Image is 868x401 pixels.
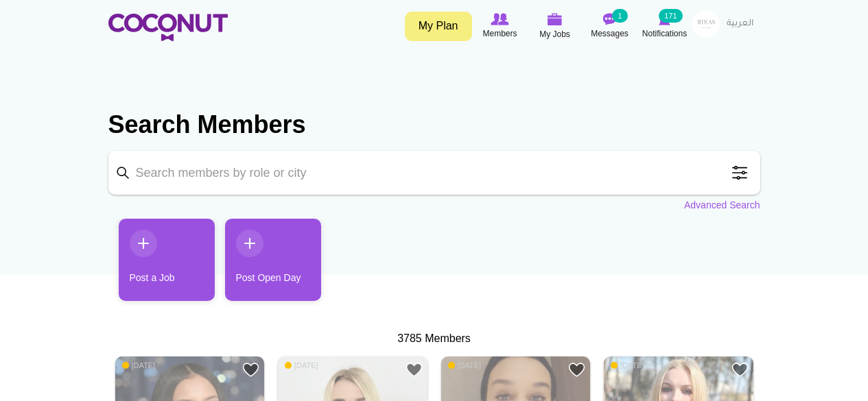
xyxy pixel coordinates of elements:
[591,27,629,40] span: Messages
[539,27,570,41] span: My Jobs
[448,361,482,370] span: [DATE]
[659,13,670,25] img: Notifications
[684,198,760,212] a: Advanced Search
[720,10,760,38] a: العربية
[612,9,627,23] small: 1
[659,9,682,23] small: 171
[482,27,517,40] span: Members
[406,361,423,378] a: Add to Favourites
[637,10,692,42] a: Notifications Notifications 171
[108,14,228,41] img: Home
[568,361,585,378] a: Add to Favourites
[611,361,644,370] span: [DATE]
[285,361,318,370] span: [DATE]
[225,219,321,301] a: Post Open Day
[122,361,156,370] span: [DATE]
[108,219,204,311] li: 1 / 2
[548,13,563,25] img: My Jobs
[731,361,749,378] a: Add to Favourites
[583,10,637,42] a: Messages Messages 1
[491,13,508,25] img: Browse Members
[108,151,760,195] input: Search members by role or city
[528,10,583,42] a: My Jobs My Jobs
[642,27,687,40] span: Notifications
[108,331,760,347] div: 3785 Members
[603,13,617,25] img: Messages
[473,10,528,42] a: Browse Members Members
[405,12,472,41] a: My Plan
[119,219,215,301] a: Post a Job
[215,219,311,311] li: 2 / 2
[108,108,760,141] h2: Search Members
[242,361,259,378] a: Add to Favourites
